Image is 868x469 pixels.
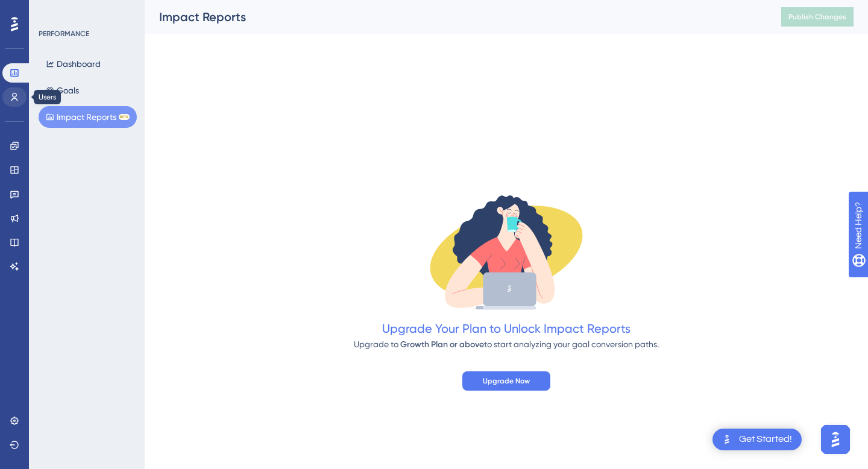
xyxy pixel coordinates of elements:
div: Get Started! [739,433,792,446]
button: Upgrade Now [462,371,550,391]
span: Publish Changes [788,12,846,22]
iframe: UserGuiding AI Assistant Launcher [817,421,854,458]
div: BETA [119,114,130,120]
button: Publish Changes [781,7,854,27]
span: Upgrade Your Plan to Unlock Impact Reports [382,321,631,336]
img: launcher-image-alternative-text [720,432,734,447]
button: Goals [39,80,86,101]
button: Dashboard [39,53,108,75]
span: Growth Plan or above [400,339,484,350]
div: Open Get Started! checklist [712,429,802,450]
span: Upgrade to to start analyzing your goal conversion paths. [354,339,659,349]
span: Need Help? [28,3,75,17]
div: Impact Reports [159,8,751,25]
button: Impact ReportsBETA [39,106,137,128]
div: PERFORMANCE [39,29,89,39]
span: Upgrade Now [483,376,530,386]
